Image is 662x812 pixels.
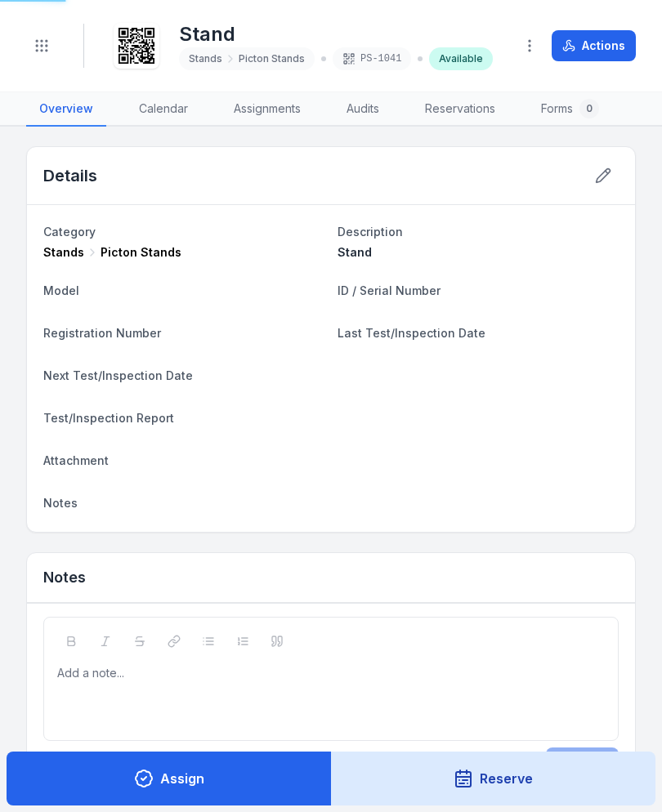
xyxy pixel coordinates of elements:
span: Picton Stands [239,52,305,65]
span: Next Test/Inspection Date [43,368,193,382]
span: Test/Inspection Report [43,411,174,425]
button: Assign [7,752,332,805]
span: Description [338,225,403,239]
span: Stands [43,244,84,261]
a: Calendar [126,92,201,127]
a: Assignments [221,92,314,127]
h3: Notes [43,566,86,589]
a: Reservations [412,92,508,127]
a: Forms0 [528,92,612,127]
span: Model [43,283,79,297]
div: PS-1041 [333,47,411,70]
span: Category [43,225,96,239]
button: Toggle navigation [26,30,57,61]
span: Last Test/Inspection Date [338,326,485,340]
span: Attachment [43,453,109,467]
h2: Details [43,164,97,187]
a: Audits [333,92,392,127]
span: Notes [43,496,78,510]
button: Reserve [331,752,656,805]
span: ID / Serial Number [338,283,441,297]
button: Actions [552,30,636,61]
span: Picton Stands [101,244,181,261]
span: Registration Number [43,326,161,340]
div: 0 [579,99,599,118]
span: Stands [189,52,222,65]
div: Available [429,47,493,70]
a: Overview [26,92,106,127]
span: Stand [338,245,372,259]
h1: Stand [179,21,493,47]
